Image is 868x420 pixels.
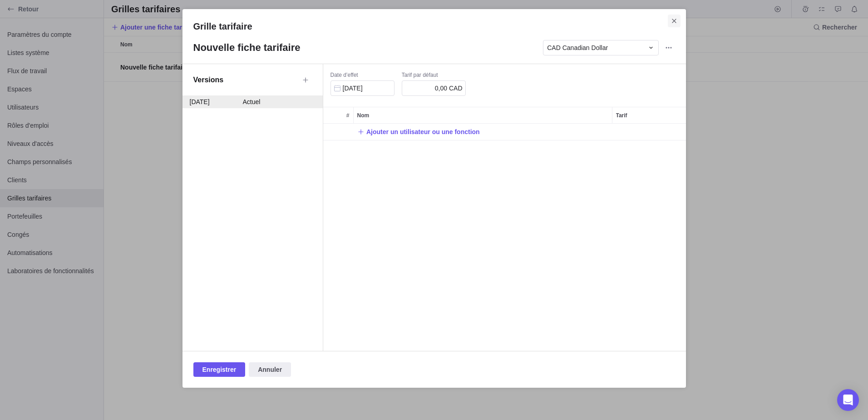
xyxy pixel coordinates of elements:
span: # [346,111,350,120]
span: Ajouter un utilisateur ou une fonction [357,125,480,138]
div: Versions [193,71,224,89]
div: Add New [323,124,686,140]
div: Open Intercom Messenger [837,389,859,411]
div: Grille tarifaire [182,9,686,388]
span: Nom [357,111,370,120]
div: Actuel [243,97,316,106]
span: CAD Canadian Dollar [547,43,608,52]
div: Tarif [612,107,686,123]
span: Ajouter un utilisateur ou une fonction [366,127,480,136]
span: Plus d’actions [662,41,675,54]
span: Tarif [616,111,627,120]
span: Enregistrer [202,364,237,375]
h2: Grille tarifaire [193,20,675,33]
input: dd/mm/yyyy [330,80,395,96]
div: Nom [354,107,612,123]
div: [DATE] [190,97,243,106]
div: grid [323,124,686,351]
span: 0,00 CAD [435,85,463,92]
div: Date d’effet [330,71,395,80]
span: Annuler [258,364,282,375]
span: Enregistrer [193,362,246,377]
span: Annuler [249,362,291,377]
div: Tarif par défaut [402,71,466,80]
span: Fermer [668,15,681,27]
